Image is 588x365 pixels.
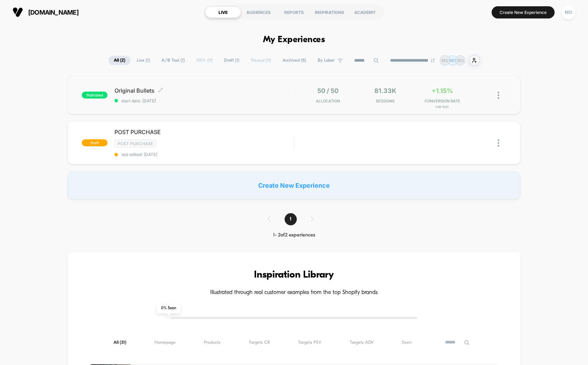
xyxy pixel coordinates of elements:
[120,340,126,345] span: ( 31 )
[318,58,334,63] span: By Label
[261,232,328,238] div: 1 - 2 of 2 experiences
[317,87,339,94] span: 50 / 50
[132,56,155,65] span: Live ( 1 )
[157,303,180,313] span: 0 % Seen
[449,58,456,63] p: MO
[442,58,448,63] p: MO
[28,9,79,16] span: [DOMAIN_NAME]
[457,58,464,63] p: MO
[114,98,294,103] span: start date: [DATE]
[276,7,312,18] div: REPORTS
[67,171,520,199] div: Create New Experience
[82,92,108,99] span: published
[415,105,469,109] span: for Test
[114,140,156,148] span: Post Purchase
[432,87,453,94] span: +1.15%
[109,56,130,65] span: All ( 2 )
[492,6,555,18] button: Create New Experience
[241,7,276,18] div: AUDIENCES
[347,7,383,18] div: ACADEMY
[350,340,374,345] span: Targets AOV
[263,35,325,45] h1: My Experiences
[415,99,469,103] span: CONVERSION RATE
[114,87,294,94] span: Original Bullets
[358,99,412,103] span: Sessions
[219,56,245,65] span: Draft ( 1 )
[498,92,499,99] img: close
[156,56,190,65] span: A/B Test ( 1 )
[88,289,499,296] h4: Illustrated through real customer examples from the top Shopify brands
[374,87,396,94] span: 81.33k
[10,7,81,18] button: [DOMAIN_NAME]
[249,340,270,345] span: Targets CR
[88,270,499,281] h3: Inspiration Library
[498,139,499,147] img: close
[114,152,294,157] span: last edited: [DATE]
[205,7,241,18] div: LIVE
[431,58,435,62] img: end
[316,99,340,103] span: Allocation
[312,7,347,18] div: INSPIRATIONS
[113,340,126,345] span: All
[204,340,220,345] span: Products
[13,7,23,17] img: Visually logo
[298,340,321,345] span: Targets PSV
[154,340,176,345] span: Homepage
[277,56,311,65] span: Archived ( 8 )
[560,5,578,20] button: MO
[402,340,412,345] span: Seen
[562,6,575,19] div: MO
[285,213,297,225] span: 1
[114,129,294,135] span: POST PURCHASE
[82,139,108,146] span: draft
